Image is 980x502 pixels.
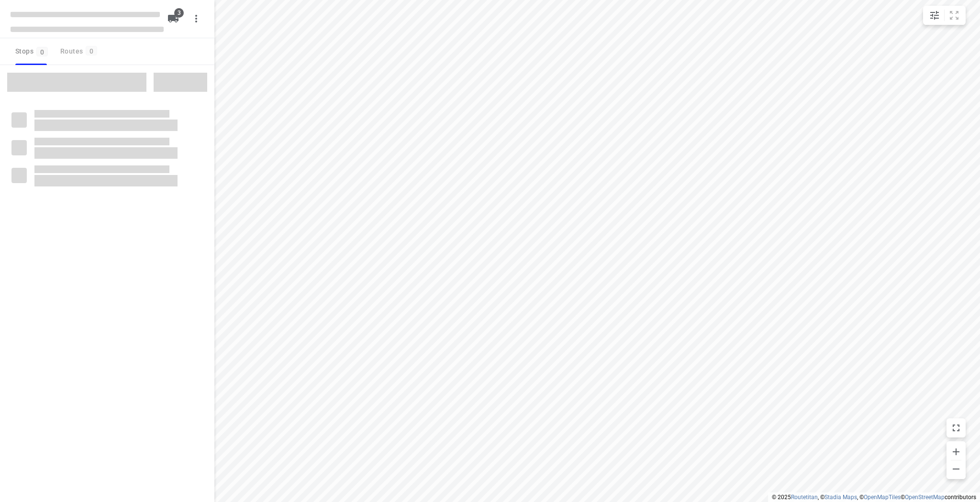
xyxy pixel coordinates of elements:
a: Stadia Maps [824,494,857,501]
div: small contained button group [923,6,966,25]
a: OpenStreetMap [905,494,945,501]
li: © 2025 , © , © © contributors [772,494,976,501]
button: Map settings [925,6,944,25]
a: Routetitan [791,494,818,501]
a: OpenMapTiles [864,494,901,501]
